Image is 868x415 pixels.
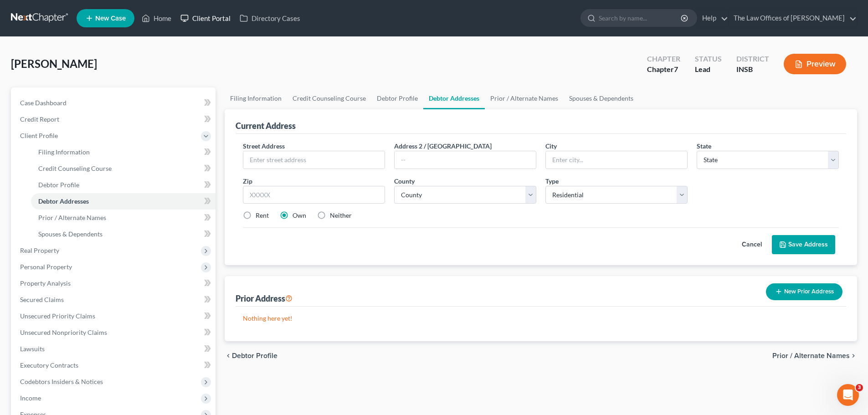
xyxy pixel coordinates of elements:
[225,352,277,359] button: chevron_left Debtor Profile
[13,357,216,374] a: Executory Contracts
[732,236,772,254] button: Cancel
[38,148,90,156] span: Filing Information
[20,296,64,303] span: Secured Claims
[772,235,835,254] button: Save Address
[485,87,564,109] a: Prior / Alternate Names
[256,211,269,220] label: Rent
[772,352,857,359] button: Prior / Alternate Names chevron_right
[729,10,857,26] a: The Law Offices of [PERSON_NAME]
[235,10,305,26] a: Directory Cases
[13,341,216,357] a: Lawsuits
[13,292,216,308] a: Secured Claims
[225,87,287,109] a: Filing Information
[293,211,306,220] label: Own
[137,10,176,26] a: Home
[394,141,492,151] label: Address 2 / [GEOGRAPHIC_DATA]
[38,181,79,189] span: Debtor Profile
[20,246,59,254] span: Real Property
[243,142,285,150] span: Street Address
[31,226,216,242] a: Spouses & Dependents
[20,361,78,369] span: Executory Contracts
[13,95,216,111] a: Case Dashboard
[236,293,293,304] div: Prior Address
[837,384,859,406] iframe: Intercom live chat
[38,230,103,238] span: Spouses & Dependents
[697,142,711,150] span: State
[736,54,769,64] div: District
[20,279,71,287] span: Property Analysis
[31,177,216,193] a: Debtor Profile
[20,312,95,320] span: Unsecured Priority Claims
[38,214,106,221] span: Prior / Alternate Names
[13,111,216,128] a: Credit Report
[698,10,728,26] a: Help
[20,378,103,385] span: Codebtors Insiders & Notices
[31,160,216,177] a: Credit Counseling Course
[772,352,850,359] span: Prior / Alternate Names
[394,177,415,185] span: County
[647,54,680,64] div: Chapter
[20,328,107,336] span: Unsecured Nonpriority Claims
[695,54,722,64] div: Status
[38,197,89,205] span: Debtor Addresses
[13,324,216,341] a: Unsecured Nonpriority Claims
[647,64,680,75] div: Chapter
[31,144,216,160] a: Filing Information
[695,64,722,75] div: Lead
[20,263,72,271] span: Personal Property
[856,384,863,391] span: 3
[599,10,682,26] input: Search by name...
[20,345,45,353] span: Lawsuits
[243,314,839,323] p: Nothing here yet!
[31,210,216,226] a: Prior / Alternate Names
[243,177,252,185] span: Zip
[13,275,216,292] a: Property Analysis
[243,151,385,169] input: Enter street address
[11,57,97,70] span: [PERSON_NAME]
[784,54,846,74] button: Preview
[38,164,112,172] span: Credit Counseling Course
[225,352,232,359] i: chevron_left
[13,308,216,324] a: Unsecured Priority Claims
[287,87,371,109] a: Credit Counseling Course
[232,352,277,359] span: Debtor Profile
[31,193,216,210] a: Debtor Addresses
[736,64,769,75] div: INSB
[850,352,857,359] i: chevron_right
[20,132,58,139] span: Client Profile
[330,211,352,220] label: Neither
[423,87,485,109] a: Debtor Addresses
[20,394,41,402] span: Income
[176,10,235,26] a: Client Portal
[766,283,842,300] button: New Prior Address
[371,87,423,109] a: Debtor Profile
[674,65,678,73] span: 7
[20,115,59,123] span: Credit Report
[243,186,385,204] input: XXXXX
[236,120,296,131] div: Current Address
[395,151,536,169] input: --
[546,151,687,169] input: Enter city...
[545,142,557,150] span: City
[545,176,559,186] label: Type
[20,99,67,107] span: Case Dashboard
[95,15,126,22] span: New Case
[564,87,639,109] a: Spouses & Dependents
